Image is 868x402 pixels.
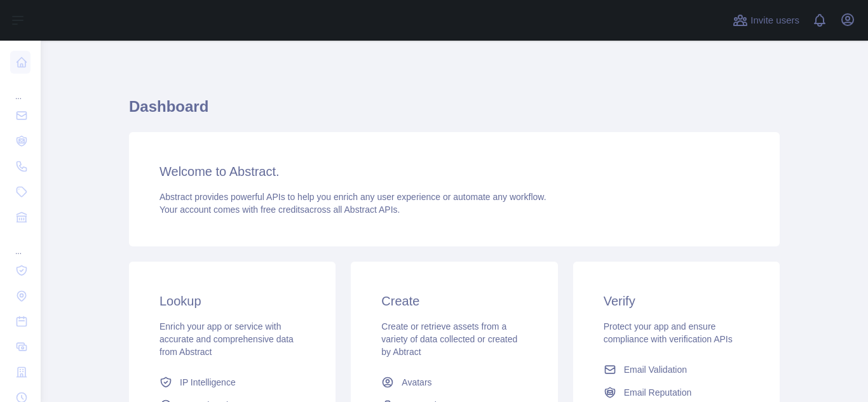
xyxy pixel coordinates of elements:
[261,204,304,215] span: free credits
[604,321,733,344] span: Protect your app and ensure compliance with verification APIs
[159,204,400,215] span: Your account comes with across all Abstract APIs.
[381,292,527,310] h3: Create
[159,321,294,357] span: Enrich your app or service with accurate and comprehensive data from Abstract
[402,376,431,389] span: Avatars
[381,321,517,357] span: Create or retrieve assets from a variety of data collected or created by Abtract
[750,13,799,28] span: Invite users
[624,386,692,399] span: Email Reputation
[599,358,754,381] a: Email Validation
[180,376,236,389] span: IP Intelligence
[10,231,31,257] div: ...
[154,371,310,394] a: IP Intelligence
[604,292,749,310] h3: Verify
[376,371,532,394] a: Avatars
[129,97,780,127] h1: Dashboard
[10,76,31,102] div: ...
[159,192,546,202] span: Abstract provides powerful APIs to help you enrich any user experience or automate any workflow.
[624,363,687,376] span: Email Validation
[159,163,749,180] h3: Welcome to Abstract.
[159,292,305,310] h3: Lookup
[730,10,802,30] button: Invite users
